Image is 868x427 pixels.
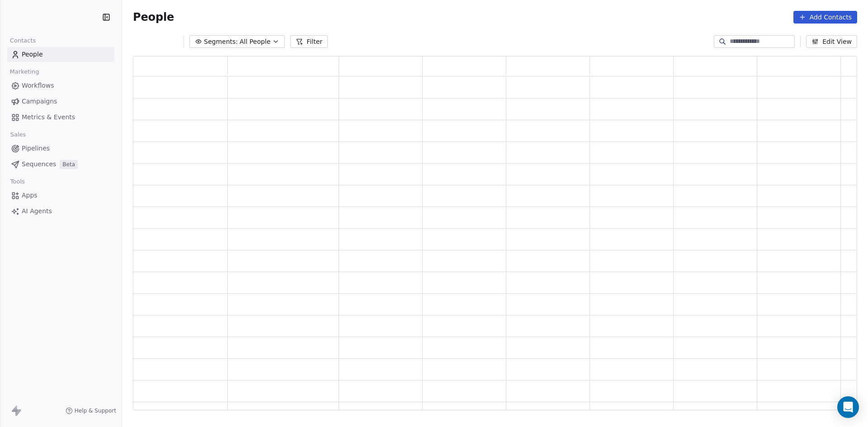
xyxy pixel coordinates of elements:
[22,81,54,90] span: Workflows
[22,97,57,106] span: Campaigns
[60,160,78,169] span: Beta
[22,206,52,216] span: AI Agents
[6,34,40,47] span: Contacts
[66,407,116,414] a: Help & Support
[22,113,75,122] span: Metrics & Events
[22,50,43,59] span: People
[7,110,114,125] a: Metrics & Events
[7,47,114,62] a: People
[806,35,857,48] button: Edit View
[7,78,114,93] a: Workflows
[7,204,114,219] a: AI Agents
[22,191,38,200] span: Apps
[6,65,43,79] span: Marketing
[6,128,30,141] span: Sales
[133,10,174,24] span: People
[7,94,114,109] a: Campaigns
[22,144,50,153] span: Pipelines
[6,175,28,188] span: Tools
[7,188,114,203] a: Apps
[22,160,56,169] span: Sequences
[7,157,114,172] a: SequencesBeta
[240,37,270,47] span: All People
[793,11,857,23] button: Add Contacts
[75,407,116,414] span: Help & Support
[204,37,238,47] span: Segments:
[290,35,328,48] button: Filter
[7,141,114,156] a: Pipelines
[837,396,859,418] div: Open Intercom Messenger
